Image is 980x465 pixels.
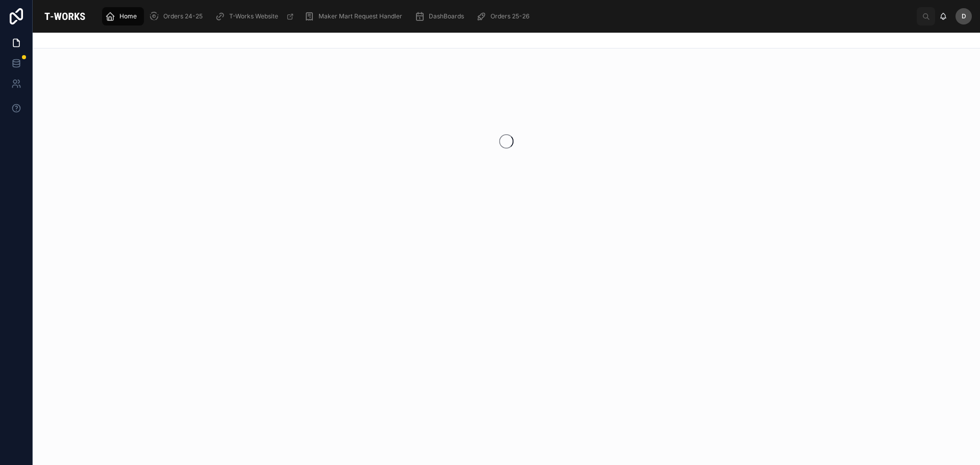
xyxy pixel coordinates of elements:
a: Orders 25-26 [473,7,536,26]
a: Orders 24-25 [146,7,210,26]
span: D [962,12,966,20]
a: Maker Mart Request Handler [301,7,409,26]
span: Home [119,12,137,20]
span: T-Works Website [229,12,278,20]
span: DashBoards [429,12,464,20]
img: App logo [41,8,89,25]
span: Orders 24-25 [163,12,203,20]
a: DashBoards [411,7,471,26]
span: Orders 25-26 [491,12,529,20]
a: T-Works Website [212,7,299,26]
a: Home [102,7,144,26]
span: Maker Mart Request Handler [318,12,402,20]
div: scrollable content [97,5,917,28]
